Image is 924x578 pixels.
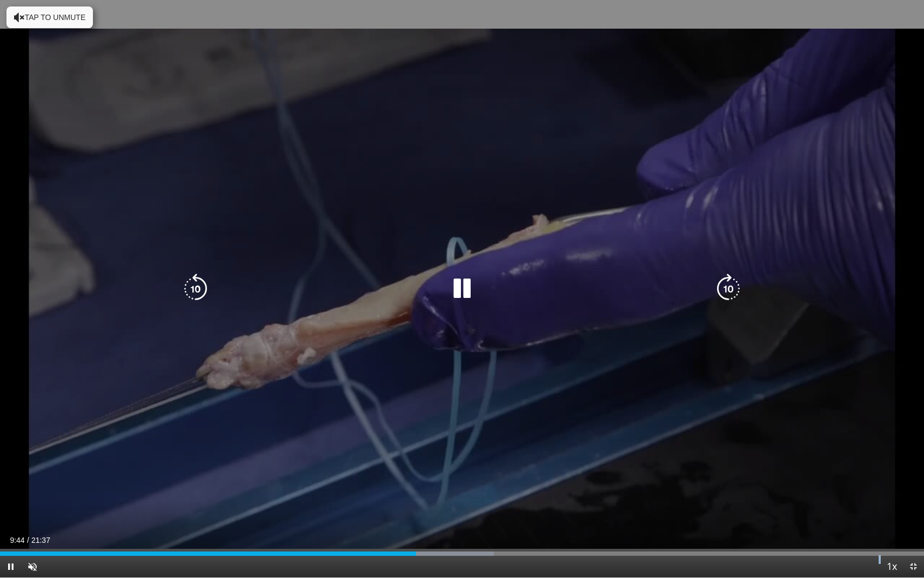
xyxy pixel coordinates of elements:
span: 9:44 [10,536,24,544]
span: / [27,536,29,544]
button: Unmute [22,556,43,577]
button: Exit Fullscreen [902,556,924,577]
button: Playback Rate [881,556,902,577]
span: 21:37 [31,536,50,544]
button: Tap to unmute [6,6,93,28]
